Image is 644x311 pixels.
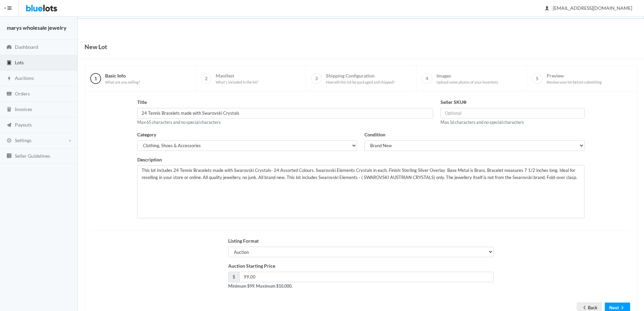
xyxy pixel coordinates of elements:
ion-icon: flash [6,75,13,82]
span: How will this lot be packaged and shipped? [326,80,395,85]
span: 5 [532,73,543,84]
ion-icon: clipboard [6,60,13,66]
span: [EMAIL_ADDRESS][DOMAIN_NAME] [545,5,632,11]
span: Shipping Configuration [326,73,395,85]
input: e.g. North Face, Polarmax and More Women's Winter Apparel [137,108,433,118]
input: 0 [239,272,494,282]
span: Orders [15,91,30,96]
ion-icon: paper plane [6,122,13,129]
label: Condition [364,131,385,139]
input: Optional [440,108,585,118]
span: 3 [311,73,322,84]
span: $ [228,272,239,282]
span: Review your lot before submitting [547,80,602,85]
span: Dashboard [15,44,38,50]
textarea: This lot includes 24 Tennis Bracelets made with Swarovski Crystals- 24 Assorted Colours. Swarovsk... [137,165,585,218]
span: Settings [15,137,31,143]
span: Seller Guidelines [15,153,50,159]
span: Lots [15,60,24,65]
strong: marys wholesale jewelry [7,24,67,31]
ion-icon: person [544,5,550,12]
label: Listing Format [228,237,259,245]
span: Basic Info [105,73,140,85]
h1: New Lot [85,42,107,52]
span: Manifest [216,73,258,85]
label: Seller SKU [440,98,467,106]
label: Title [137,98,147,106]
span: Images [436,73,498,85]
small: Max 16 characters and no special characters [440,119,524,125]
span: 2 [201,73,212,84]
label: Category [137,131,156,139]
ion-icon: cog [6,138,13,144]
strong: Minimum $99. Maximum $10,000. [228,283,292,289]
label: Auction Starting Price [228,262,275,270]
span: Upload some photos of your inventory [436,80,498,85]
span: Preview [547,73,602,85]
ion-icon: calculator [6,107,13,113]
span: What's included in the lot? [216,80,258,85]
span: Payouts [15,122,32,128]
span: What are you selling? [105,80,140,85]
span: 4 [422,73,432,84]
ion-icon: speedometer [6,44,13,51]
small: Max 65 characters and no special characters [137,119,221,125]
ion-icon: cash [6,91,13,97]
span: Invoices [15,106,32,112]
span: Auctions [15,75,34,81]
label: Description [137,156,162,164]
span: 1 [90,73,101,84]
ion-icon: list box [6,153,13,159]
